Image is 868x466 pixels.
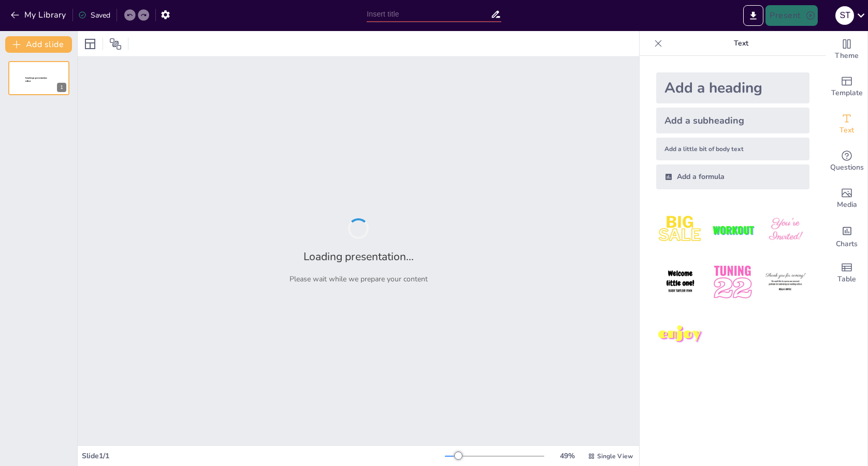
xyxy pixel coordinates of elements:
[656,108,809,133] div: Add a subheading
[667,31,816,56] p: Text
[835,5,854,26] button: s t
[708,258,757,306] img: 5.jpeg
[8,7,70,23] button: My Library
[290,274,428,284] p: Please wait while we prepare your content
[656,311,704,359] img: 7.jpeg
[837,199,857,211] span: Media
[835,6,854,25] div: s t
[840,125,854,136] span: Text
[555,451,580,461] div: 49 %
[109,38,122,50] span: Position
[5,36,72,53] button: Add slide
[708,206,757,254] img: 2.jpeg
[837,274,856,285] span: Table
[57,83,66,92] div: 1
[826,106,867,143] div: Add text boxes
[826,143,867,180] div: Get real-time input from your audience
[82,36,98,52] div: Layout
[761,258,809,306] img: 6.jpeg
[831,87,863,99] span: Template
[836,238,858,250] span: Charts
[656,206,704,254] img: 1.jpeg
[826,254,867,292] div: Add a table
[78,10,110,20] div: Saved
[835,50,859,62] span: Theme
[303,249,414,264] h2: Loading presentation...
[826,31,867,68] div: Change the overall theme
[597,452,633,460] span: Single View
[656,72,809,103] div: Add a heading
[656,258,704,306] img: 4.jpeg
[830,162,864,173] span: Questions
[8,61,69,95] div: 1
[826,217,867,254] div: Add charts and graphs
[25,77,47,83] span: Sendsteps presentation editor
[743,5,763,26] button: Export to PowerPoint
[826,180,867,217] div: Add images, graphics, shapes or video
[82,451,445,461] div: Slide 1 / 1
[656,138,809,160] div: Add a little bit of body text
[761,206,809,254] img: 3.jpeg
[765,5,817,26] button: Present
[367,7,490,22] input: Insert title
[656,164,809,189] div: Add a formula
[826,68,867,106] div: Add ready made slides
